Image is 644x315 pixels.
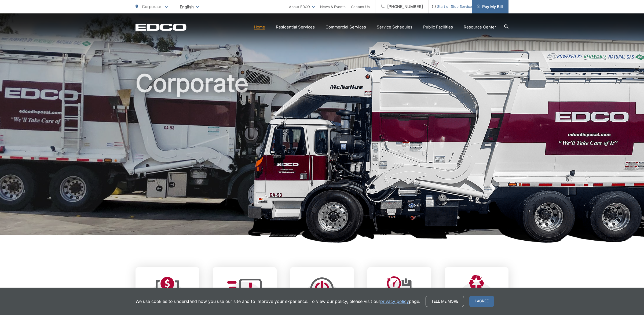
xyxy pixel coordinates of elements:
h1: Corporate [136,70,508,240]
a: Resource Center [464,24,496,30]
span: Pay My Bill [477,3,503,10]
span: English [176,2,203,12]
a: Tell me more [426,296,464,307]
a: Commercial Services [325,24,366,30]
a: Service Schedules [377,24,412,30]
p: We use cookies to understand how you use our site and to improve your experience. To view our pol... [136,298,420,305]
a: Public Facilities [423,24,453,30]
a: News & Events [320,3,346,10]
a: Residential Services [276,24,315,30]
span: Corporate [142,4,161,9]
a: Contact Us [351,3,370,10]
span: I agree [469,296,494,307]
a: privacy policy [380,298,409,305]
a: EDCD logo. Return to the homepage. [136,23,186,31]
a: Home [254,24,265,30]
a: About EDCO [289,3,315,10]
